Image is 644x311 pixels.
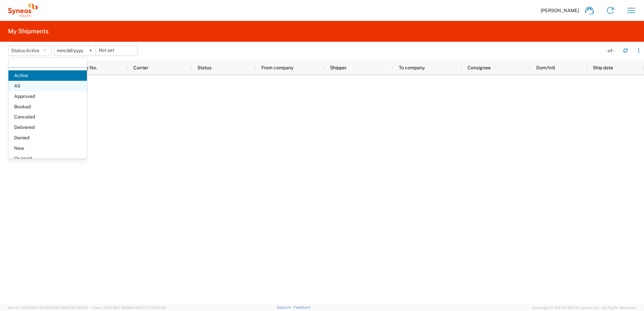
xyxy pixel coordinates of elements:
span: Delivered [8,122,87,133]
div: - of - [606,47,618,54]
a: Feedback [293,305,311,309]
span: Canceled [8,112,87,122]
span: [PERSON_NAME] [541,7,579,13]
input: Not set [54,45,96,56]
span: All [8,81,87,91]
span: Denied [8,133,87,143]
span: New [8,143,87,153]
input: Not set [96,45,137,56]
span: Carrier [133,65,148,70]
span: Copyright © [DATE]-[DATE] Agistix Inc., All Rights Reserved [532,305,636,311]
span: Booked [8,102,87,112]
button: Status:Active [8,45,52,56]
span: Shipper [330,65,347,70]
span: Status [197,65,212,70]
span: Dom/Intl [536,65,555,70]
span: Active [26,48,39,53]
span: Active [8,70,87,81]
span: Ship date [593,65,613,70]
span: Client: 2025.18.0-9839db4 [91,306,166,310]
span: Server: 2025.18.0-dd719145275 [8,306,88,310]
span: On Hold [8,153,87,164]
span: [DATE] 09:32:48 [138,306,166,310]
a: Support [277,305,294,309]
span: [DATE] 09:51:11 [63,306,88,310]
span: Consignee [468,65,491,70]
span: Approved [8,91,87,102]
span: To company [399,65,425,70]
span: From company [261,65,293,70]
h2: My Shipments [8,27,49,35]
